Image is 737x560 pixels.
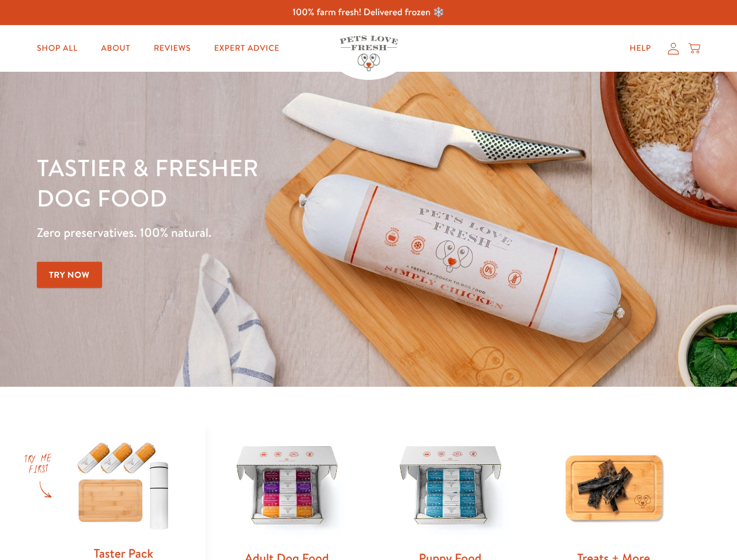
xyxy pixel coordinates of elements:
a: Try Now [37,262,102,288]
h1: Tastier & fresher dog food [37,152,479,213]
img: Pets Love Fresh [340,36,398,71]
a: Reviews [144,37,200,60]
p: Zero preservatives. 100% natural. [37,222,479,243]
a: Expert Advice [205,37,289,60]
a: Help [620,37,661,60]
a: About [92,37,139,60]
a: Shop All [27,37,87,60]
